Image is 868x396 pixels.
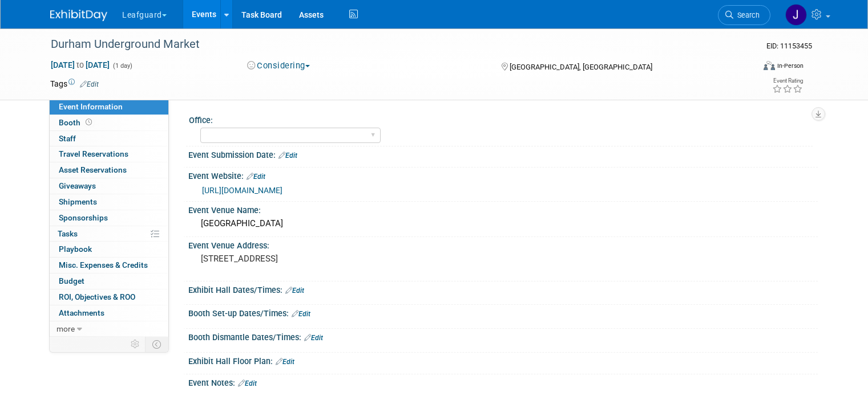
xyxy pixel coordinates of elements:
span: [DATE] [DATE] [50,60,110,70]
a: Booth [50,115,168,130]
a: Edit [292,310,310,318]
span: to [75,60,86,70]
div: In-Person [777,62,804,70]
span: Event Information [59,102,123,111]
div: Exhibit Hall Dates/Times: [188,281,818,296]
td: Personalize Event Tab Strip [126,337,146,352]
img: ExhibitDay [50,10,107,21]
a: Event Information [50,99,168,115]
div: Exhibit Hall Floor Plan: [188,353,818,368]
a: Staff [50,131,168,146]
a: [URL][DOMAIN_NAME] [202,186,282,195]
span: Booth not reserved yet [83,118,94,126]
div: Booth Dismantle Dates/Times: [188,329,818,344]
div: [GEOGRAPHIC_DATA] [197,215,809,232]
a: Attachments [50,305,168,321]
img: Format-Inperson.png [764,61,775,70]
div: Event Venue Name: [188,202,818,216]
pre: [STREET_ADDRESS] [201,254,438,264]
a: Search [718,5,770,25]
div: Office: [189,112,813,126]
a: Playbook [50,242,168,257]
a: Giveaways [50,178,168,194]
span: Sponsorships [59,213,108,222]
a: Edit [238,379,257,387]
a: Shipments [50,194,168,210]
div: Event Website: [188,168,818,182]
span: more [56,324,75,333]
span: [GEOGRAPHIC_DATA], [GEOGRAPHIC_DATA] [510,63,652,71]
a: Sponsorships [50,210,168,226]
a: more [50,321,168,337]
span: Asset Reservations [59,165,127,174]
span: Travel Reservations [59,149,128,158]
span: Misc. Expenses & Credits [59,260,148,270]
div: Booth Set-up Dates/Times: [188,305,818,320]
span: Shipments [59,197,97,206]
div: Event Venue Address: [188,237,818,251]
a: Asset Reservations [50,162,168,178]
a: ROI, Objectives & ROO [50,289,168,305]
span: Event ID: 11153455 [766,42,812,50]
div: Event Submission Date: [188,146,818,161]
span: Search [733,11,760,19]
div: Event Rating [772,78,803,84]
div: Event Format [692,59,804,76]
a: Edit [278,152,297,160]
td: Tags [50,78,99,89]
span: Tasks [58,229,78,238]
span: Budget [59,276,84,285]
a: Travel Reservations [50,146,168,162]
a: Misc. Expenses & Credits [50,258,168,273]
span: ROI, Objectives & ROO [59,292,135,301]
a: Edit [304,334,323,342]
button: Considering [243,60,314,72]
span: Staff [59,134,76,143]
span: Booth [59,118,94,127]
a: Edit [247,173,265,181]
a: Edit [80,80,99,88]
span: Playbook [59,244,92,254]
img: Jonathan Zargo [785,4,807,26]
a: Edit [285,287,304,295]
a: Edit [276,358,294,366]
span: Giveaways [59,181,96,190]
a: Budget [50,273,168,289]
span: Attachments [59,308,104,317]
div: Event Notes: [188,374,818,389]
div: Durham Underground Market [47,34,740,55]
a: Tasks [50,226,168,242]
span: (1 day) [112,62,132,70]
td: Toggle Event Tabs [146,337,169,352]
